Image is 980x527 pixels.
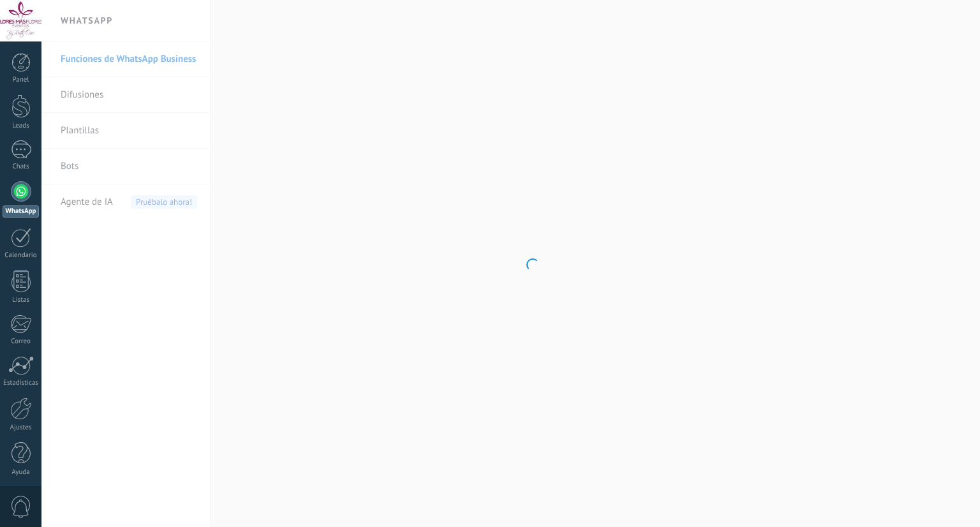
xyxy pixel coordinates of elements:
[3,122,40,130] div: Leads
[3,296,40,304] div: Listas
[3,379,40,387] div: Estadísticas
[3,338,40,346] div: Correo
[3,468,40,477] div: Ayuda
[3,424,40,432] div: Ajustes
[3,205,39,218] div: WhatsApp
[3,251,40,260] div: Calendario
[3,76,40,84] div: Panel
[3,163,40,171] div: Chats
